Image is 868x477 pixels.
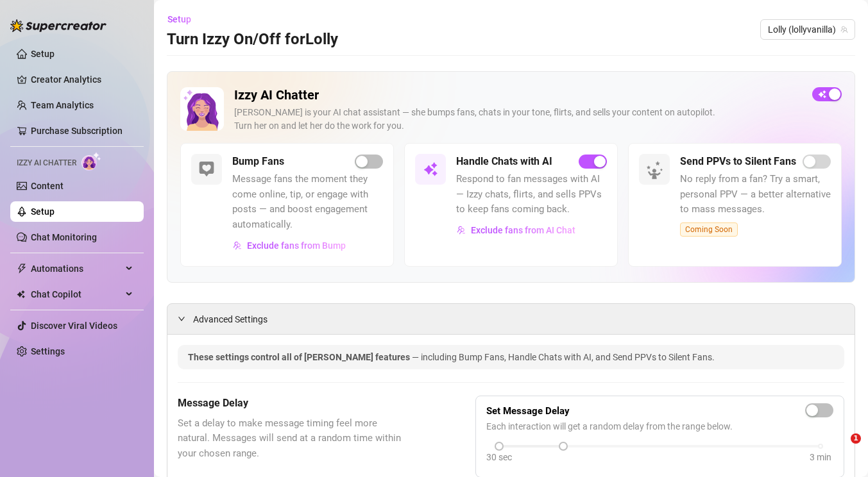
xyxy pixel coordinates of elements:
button: Setup [167,9,201,29]
span: Chat Copilot [31,284,122,305]
div: expanded [178,312,193,326]
span: Lolly (lollyvanilla) [768,20,847,39]
div: 3 min [810,450,831,464]
div: 30 sec [486,450,512,464]
a: Settings [31,346,65,356]
img: AI Chatter [81,152,101,171]
h5: Message Delay [178,396,411,411]
span: — including Bump Fans, Handle Chats with AI, and Send PPVs to Silent Fans. [412,352,715,362]
h3: Turn Izzy On/Off for Lolly [167,29,338,50]
h5: Bump Fans [232,154,284,169]
span: thunderbolt [17,264,27,274]
div: [PERSON_NAME] is your AI chat assistant — she bumps fans, chats in your tone, flirts, and sells y... [234,106,802,133]
span: Exclude fans from AI Chat [471,225,575,235]
img: svg%3e [457,226,466,235]
a: Setup [31,49,55,59]
button: Exclude fans from AI Chat [456,220,576,240]
span: These settings control all of [PERSON_NAME] features [188,352,412,362]
span: Respond to fan messages with AI — Izzy chats, flirts, and sells PPVs to keep fans coming back. [456,172,607,217]
img: svg%3e [233,241,242,250]
img: svg%3e [199,162,214,177]
h5: Send PPVs to Silent Fans [680,154,796,169]
iframe: Intercom live chat [824,433,855,464]
span: team [840,26,848,33]
span: expanded [178,315,185,322]
span: Advanced Settings [193,312,268,326]
h2: Izzy AI Chatter [234,87,802,103]
span: Each interaction will get a random delay from the range below. [486,419,833,433]
button: Exclude fans from Bump [232,235,346,256]
span: Izzy AI Chatter [17,157,76,169]
img: silent-fans-ppv-o-N6Mmdf.svg [646,161,667,181]
span: Exclude fans from Bump [247,240,346,251]
span: 1 [851,433,861,444]
img: Izzy AI Chatter [180,87,224,131]
a: Chat Monitoring [31,232,97,242]
span: Coming Soon [680,222,738,237]
a: Purchase Subscription [31,126,123,136]
img: logo-BBDzfeDw.svg [10,19,106,32]
span: No reply from a fan? Try a smart, personal PPV — a better alternative to mass messages. [680,172,831,217]
a: Setup [31,206,55,217]
span: Message fans the moment they come online, tip, or engage with posts — and boost engagement automa... [232,172,383,232]
a: Team Analytics [31,100,94,110]
img: svg%3e [423,162,438,177]
a: Content [31,181,64,191]
a: Creator Analytics [31,69,133,90]
span: Automations [31,258,122,279]
span: Setup [167,14,191,24]
strong: Set Message Delay [486,405,570,417]
a: Discover Viral Videos [31,321,117,331]
img: Chat Copilot [17,290,25,299]
h5: Handle Chats with AI [456,154,552,169]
